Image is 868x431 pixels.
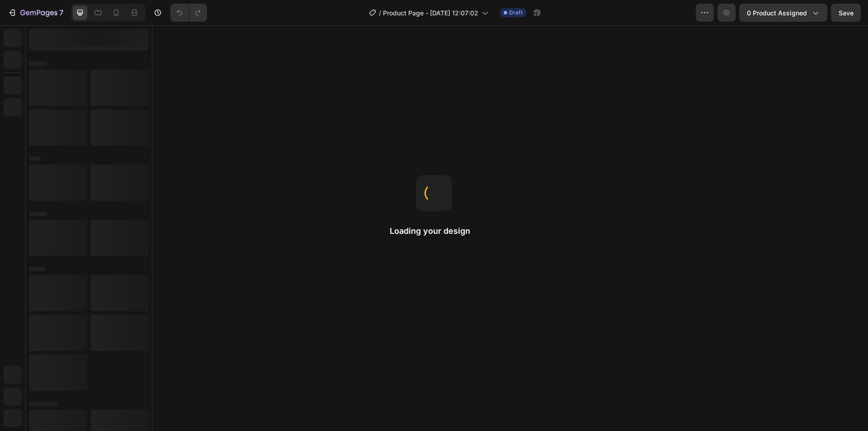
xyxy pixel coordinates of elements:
span: 0 product assigned [747,8,807,18]
div: Undo/Redo [170,4,207,22]
button: Save [831,4,861,22]
span: Draft [509,9,523,17]
button: 7 [4,4,67,22]
span: Save [839,9,854,17]
button: 0 product assigned [739,4,827,22]
p: 7 [59,7,63,18]
span: Product Page - [DATE] 12:07:02 [383,8,478,18]
h2: Loading your design [390,226,478,237]
span: / [379,8,381,18]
